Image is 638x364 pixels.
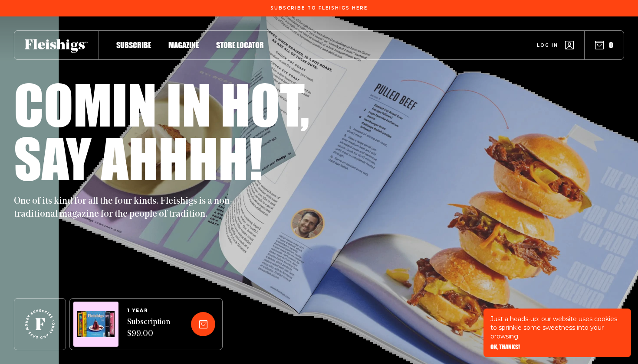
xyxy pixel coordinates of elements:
span: Store locator [216,40,264,50]
img: Magazines image [77,311,115,338]
a: 1 YEARSubscription $99.00 [127,308,170,340]
span: Subscribe To Fleishigs Here [270,6,368,11]
a: Magazine [168,39,199,51]
span: Subscribe [116,40,151,50]
h1: Comin in hot, [14,77,309,131]
a: Subscribe To Fleishigs Here [269,6,369,10]
a: Subscribe [116,39,151,51]
span: Magazine [168,40,199,50]
p: One of its kind for all the four kinds. Fleishigs is a non-traditional magazine for the people of... [14,195,240,221]
button: 0 [595,40,613,50]
span: Subscription $99.00 [127,317,170,340]
p: Just a heads-up: our website uses cookies to sprinkle some sweetness into your browsing. [490,315,624,341]
span: 1 YEAR [127,308,170,313]
button: OK, THANKS! [490,344,520,350]
h1: Say ahhhh! [14,131,263,185]
a: Store locator [216,39,264,51]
